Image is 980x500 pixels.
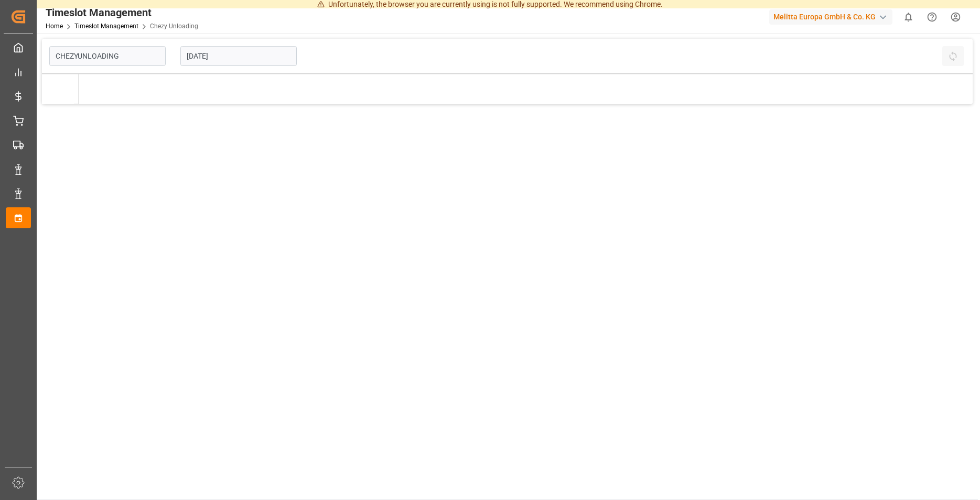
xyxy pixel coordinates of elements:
a: Timeslot Management [74,23,138,30]
button: Melitta Europa GmbH & Co. KG [769,7,897,27]
input: Type to search/select [49,46,166,66]
div: Melitta Europa GmbH & Co. KG [769,9,892,25]
div: Timeslot Management [46,5,198,20]
a: Home [46,23,63,30]
button: show 0 new notifications [897,5,920,29]
input: DD.MM.YYYY [180,46,297,66]
button: Help Center [920,5,944,29]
